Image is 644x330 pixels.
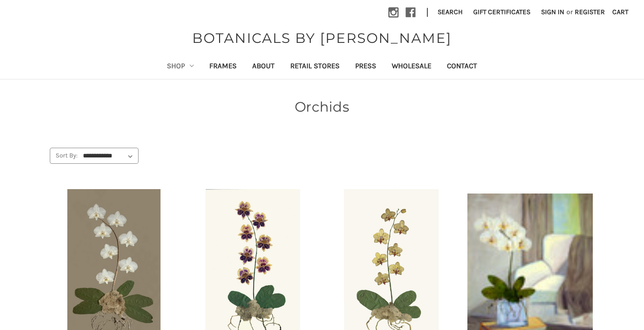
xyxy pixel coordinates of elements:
[50,97,594,117] h1: Orchids
[423,5,432,20] li: |
[347,55,384,79] a: Press
[565,7,574,17] span: or
[282,55,347,79] a: Retail Stores
[439,55,485,79] a: Contact
[384,55,439,79] a: Wholesale
[244,55,282,79] a: About
[201,55,244,79] a: Frames
[159,55,202,79] a: Shop
[50,148,78,163] label: Sort By:
[187,28,457,48] a: BOTANICALS BY [PERSON_NAME]
[612,8,628,16] span: Cart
